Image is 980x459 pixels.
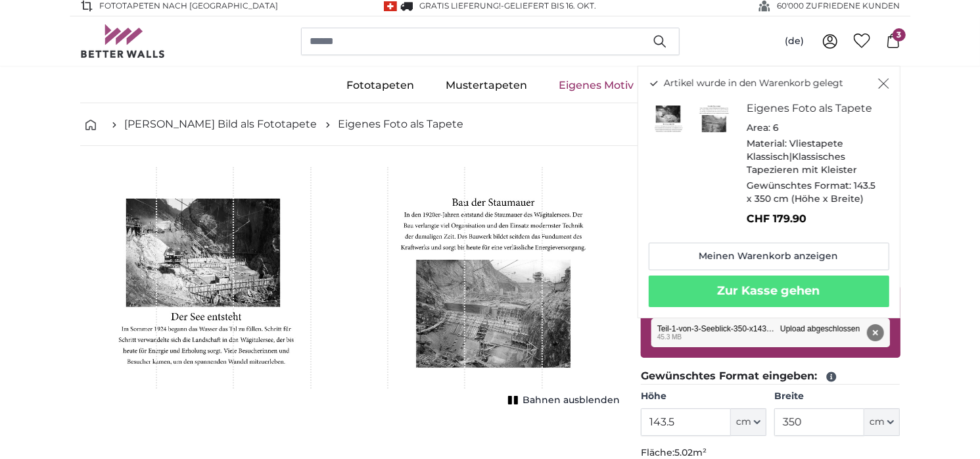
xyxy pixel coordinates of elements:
span: GRATIS Lieferung! [420,1,502,11]
button: cm [864,408,900,436]
span: Area: [747,122,771,133]
img: personalised-photo [649,101,734,135]
div: 1 of 1 [80,167,620,410]
a: Eigenes Motiv [543,68,649,103]
a: Eigenes Foto als Tapete [338,116,464,132]
a: Meinen Warenkorb anzeigen [649,243,889,270]
legend: Gewünschtes Format eingeben: [641,368,900,385]
span: cm [736,416,751,429]
span: Artikel wurde in den Warenkorb gelegt [665,77,844,90]
img: Betterwalls [80,24,166,58]
button: cm [731,408,766,436]
label: Höhe [641,390,766,403]
nav: breadcrumbs [80,103,900,146]
span: Gewünschtes Format: [747,180,852,191]
button: Schließen [878,77,889,90]
span: 143.5 x 350 cm (Höhe x Breite) [747,180,876,205]
label: Breite [774,390,900,403]
img: Schweiz [384,1,397,11]
button: Zur Kasse gehen [649,276,889,307]
div: Artikel wurde in den Warenkorb gelegt [638,66,900,318]
span: 5.02m² [674,447,707,458]
button: Bahnen ausblenden [504,391,620,410]
p: CHF 179.90 [747,211,879,227]
span: Vliestapete Klassisch|Klassisches Tapezieren mit Kleister [747,137,858,176]
span: cm [870,416,885,429]
a: Mustertapeten [430,68,543,103]
span: Geliefert bis 16. Okt. [505,1,597,11]
a: [PERSON_NAME] Bild als Fototapete [125,116,317,132]
span: Material: [747,137,787,149]
span: - [502,1,597,11]
button: (de) [774,30,814,53]
span: 3 [893,28,906,41]
span: 6 [774,122,780,133]
h3: Eigenes Foto als Tapete [747,101,879,116]
a: Fototapeten [331,68,430,103]
span: Bahnen ausblenden [523,394,620,407]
